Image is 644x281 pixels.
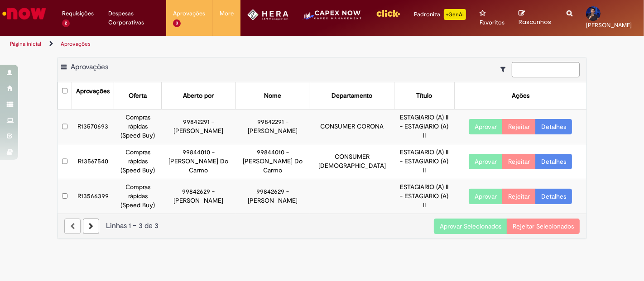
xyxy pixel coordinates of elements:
button: Rejeitar [502,119,536,134]
td: CONSUMER [DEMOGRAPHIC_DATA] [310,144,394,179]
a: Rascunhos [519,10,553,26]
th: Aprovações [72,82,114,109]
button: Rejeitar [502,154,536,169]
div: Linhas 1 − 3 de 3 [64,221,580,231]
div: Aberto por [183,91,214,100]
a: Aprovações [61,40,91,48]
td: CONSUMER CORONA [310,110,394,144]
span: 2 [62,19,70,27]
td: 99842629 - [PERSON_NAME] [235,179,310,214]
button: Aprovar [469,119,503,134]
div: Padroniza [414,9,466,20]
td: 99844010 - [PERSON_NAME] Do Carmo [161,144,235,179]
span: Rascunhos [519,18,552,26]
img: HeraLogo.png [247,9,288,20]
td: ESTAGIARIO (A) II - ESTAGIARIO (A) II [394,144,454,179]
td: ESTAGIARIO (A) II - ESTAGIARIO (A) II [394,179,454,214]
img: click_logo_yellow_360x200.png [376,6,400,20]
span: [PERSON_NAME] [586,21,632,29]
a: Página inicial [10,40,41,48]
td: 99842629 - [PERSON_NAME] [161,179,235,214]
img: ServiceNow [1,5,48,23]
td: 99844010 - [PERSON_NAME] Do Carmo [235,144,310,179]
div: Aprovações [76,87,110,96]
a: Detalhes [535,119,572,134]
i: Mostrar filtros para: Suas Solicitações [500,66,510,72]
span: More [220,9,234,18]
td: ESTAGIARIO (A) II - ESTAGIARIO (A) II [394,110,454,144]
p: +GenAi [444,9,466,20]
button: Rejeitar [502,189,536,204]
span: Despesas Corporativas [108,9,159,27]
div: Oferta [129,91,147,100]
td: 99842291 - [PERSON_NAME] [161,110,235,144]
span: Favoritos [480,18,505,27]
div: Departamento [332,91,373,100]
span: Aprovações [71,62,108,71]
td: R13566399 [72,179,114,214]
div: Ações [512,91,529,100]
ul: Trilhas de página [7,36,423,52]
td: Compras rápidas (Speed Buy) [114,144,162,179]
span: Aprovações [173,9,205,18]
a: Detalhes [535,189,572,204]
td: Compras rápidas (Speed Buy) [114,110,162,144]
button: Aprovar [469,154,503,169]
img: CapexLogo5.png [302,9,362,27]
button: Aprovar Selecionados [434,219,507,234]
div: Título [416,91,432,100]
button: Rejeitar Selecionados [507,219,580,234]
span: 3 [173,19,181,27]
button: Aprovar [469,189,503,204]
span: Requisições [62,9,94,18]
td: Compras rápidas (Speed Buy) [114,179,162,214]
div: Nome [264,91,281,100]
td: R13567540 [72,144,114,179]
a: Detalhes [535,154,572,169]
td: R13570693 [72,110,114,144]
td: 99842291 - [PERSON_NAME] [235,110,310,144]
